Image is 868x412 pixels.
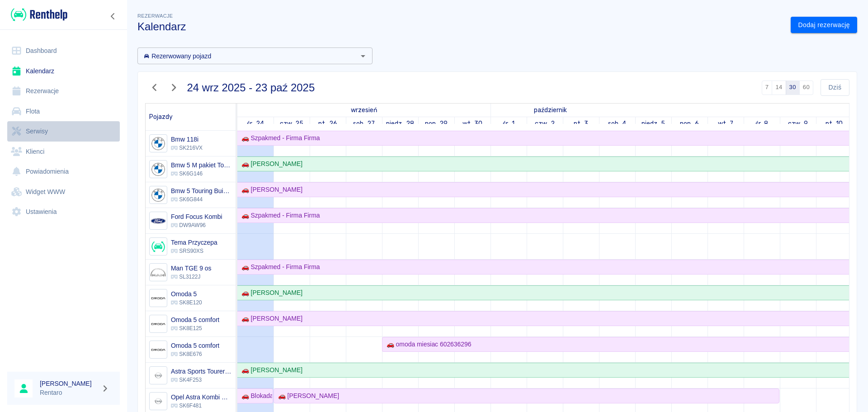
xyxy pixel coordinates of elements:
h3: Kalendarz [137,20,783,33]
a: 29 września 2025 [423,117,450,130]
h6: Bmw 5 M pakiet Touring [171,161,232,170]
div: 🚗 Blokada Możliwość przedłużenia [238,391,272,401]
a: 6 października 2025 [678,117,701,130]
a: 4 października 2025 [606,117,629,130]
img: Image [151,317,165,331]
p: SK6G844 [171,195,232,204]
div: 🚗 Szpakmed - Firma Firma [238,211,320,220]
div: 🚗 omoda miesiac 602636296 [383,340,472,349]
img: Image [151,136,165,151]
a: 8 października 2025 [753,117,771,130]
a: 1 października 2025 [500,117,517,130]
a: Serwisy [7,121,120,142]
a: 1 października 2025 [532,104,569,117]
a: Renthelp logo [7,7,67,22]
p: SK6G146 [171,170,232,178]
a: Rezerwacje [7,81,120,101]
p: SK4F253 [171,376,232,384]
a: 28 września 2025 [384,117,416,130]
h6: Man TGE 9 os [171,264,211,273]
button: 7 dni [762,81,773,95]
div: 🚗 [PERSON_NAME] [238,185,302,194]
span: Pojazdy [149,113,173,121]
h6: Ford Focus Kombi [171,212,222,221]
img: Image [151,394,165,409]
div: 🚗 [PERSON_NAME] [238,314,302,323]
button: 60 dni [799,81,813,95]
button: Dziś [821,79,849,96]
h6: Omoda 5 [171,289,202,298]
p: SK8E676 [171,350,219,358]
img: Renthelp logo [11,7,67,22]
a: Klienci [7,142,120,162]
div: 🚗 [PERSON_NAME] [238,365,302,375]
h6: Bmw 118i [171,135,203,144]
a: 5 października 2025 [639,117,668,130]
button: Otwórz [357,50,369,62]
h6: Tema Przyczepa [171,238,217,247]
div: 🚗 Szpakmed - Firma Firma [238,262,320,272]
h3: 24 wrz 2025 - 23 paź 2025 [187,81,315,94]
p: SK6F481 [171,402,232,410]
a: 7 października 2025 [716,117,736,130]
div: 🚗 [PERSON_NAME] [238,288,302,298]
a: 9 października 2025 [786,117,810,130]
a: 3 października 2025 [571,117,591,130]
button: 30 dni [786,81,800,95]
h6: Astra Sports Tourer Vulcan [171,367,232,376]
img: Image [151,239,165,254]
img: Image [151,213,165,228]
a: Kalendarz [7,61,120,81]
a: 24 września 2025 [245,117,266,130]
button: 14 dni [772,81,786,95]
a: Flota [7,101,120,122]
p: SK8E120 [171,298,202,307]
h6: Bmw 5 Touring Buissnes [171,186,232,195]
h6: Omoda 5 comfort [171,341,219,350]
p: SRS90XS [171,247,217,255]
img: Image [151,162,165,177]
input: Wyszukaj i wybierz pojazdy... [140,50,355,62]
p: SK216VX [171,144,203,152]
p: DW9AW96 [171,221,222,229]
a: 24 września 2025 [349,104,379,117]
a: Dodaj rezerwację [791,17,857,33]
span: Rezerwacje [137,13,173,19]
img: Image [151,342,165,357]
img: Image [151,265,165,280]
div: 🚗 [PERSON_NAME] [274,391,339,401]
img: Image [151,368,165,383]
a: 30 września 2025 [460,117,485,130]
a: 27 września 2025 [351,117,377,130]
img: Image [151,188,165,203]
a: 10 października 2025 [823,117,845,130]
h6: Omoda 5 comfort [171,315,219,324]
a: 25 września 2025 [278,117,306,130]
a: Powiadomienia [7,161,120,182]
a: 2 października 2025 [533,117,557,130]
div: 🚗 Szpakmed - Firma Firma [238,133,320,143]
a: Ustawienia [7,202,120,222]
h6: [PERSON_NAME] [40,379,98,388]
p: SL3122J [171,273,211,281]
div: 🚗 [PERSON_NAME] [238,159,302,169]
a: 26 września 2025 [316,117,340,130]
a: Widget WWW [7,182,120,202]
p: Rentaro [40,388,98,398]
p: SK8E125 [171,324,219,332]
h6: Opel Astra Kombi Kobalt [171,393,232,402]
img: Image [151,291,165,306]
a: Dashboard [7,41,120,61]
button: Zwiń nawigację [106,10,120,22]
